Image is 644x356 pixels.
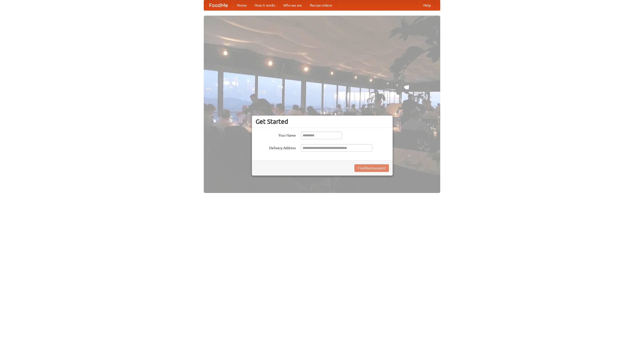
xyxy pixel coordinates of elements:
a: Who we are [279,0,306,10]
label: Delivery Address [256,144,296,150]
a: How it works [251,0,279,10]
button: Find Restaurants! [354,164,389,172]
label: Your Name [256,132,296,138]
a: Help [419,0,435,10]
a: FoodMe [204,0,233,10]
h3: Get Started [256,118,389,125]
a: Home [233,0,251,10]
a: Recipe videos [306,0,336,10]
